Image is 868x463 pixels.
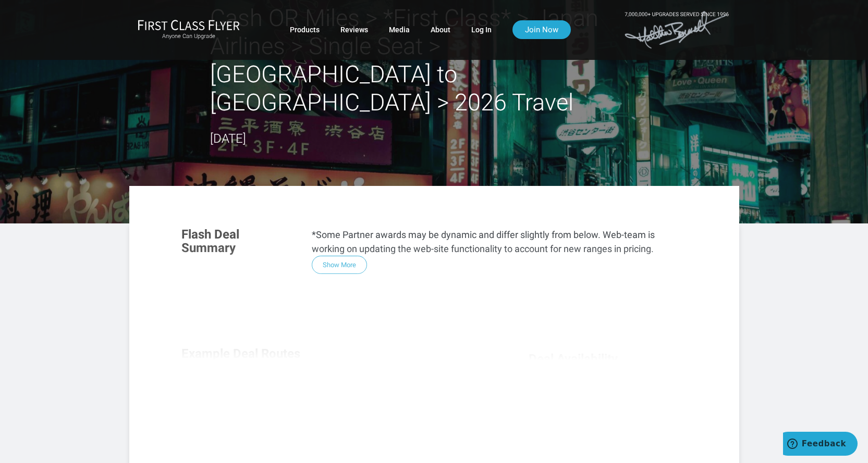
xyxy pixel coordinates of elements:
h2: Cash OR Miles > *First Class* > Japan Airlines > Single Seat >[GEOGRAPHIC_DATA] to [GEOGRAPHIC_DA... [210,4,658,117]
a: Reviews [340,20,368,39]
a: First Class FlyerAnyone Can Upgrade [138,19,240,40]
h3: Flash Deal Summary [181,228,296,255]
p: *Some Partner awards may be dynamic and differ slightly from below. Web-team is working on updati... [312,228,687,256]
a: Log In [471,20,492,39]
time: [DATE] [210,131,246,146]
img: First Class Flyer [138,19,240,30]
small: Anyone Can Upgrade [138,33,240,40]
a: Join Now [512,20,571,39]
a: Products [290,20,320,39]
a: About [431,20,450,39]
iframe: Opens a widget where you can find more information [783,432,858,458]
a: Media [389,20,410,39]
